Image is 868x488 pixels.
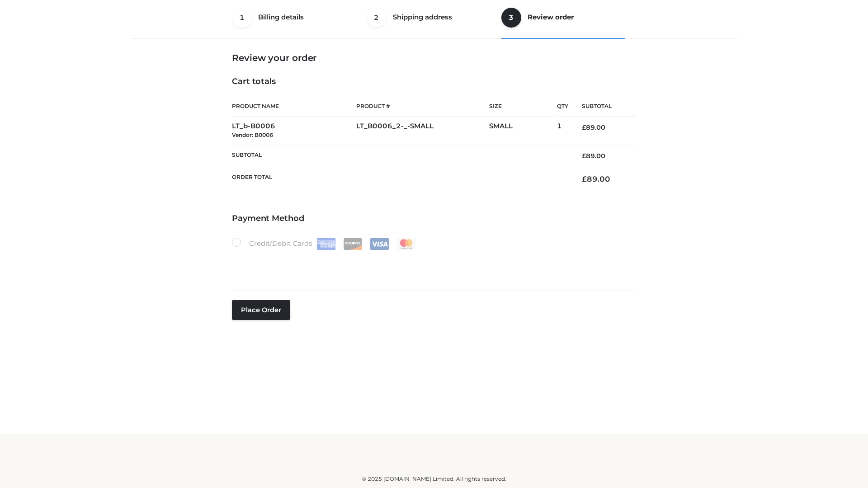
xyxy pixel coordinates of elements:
h4: Payment Method [232,214,636,224]
img: Amex [316,238,336,250]
th: Size [489,96,552,117]
bdi: 89.00 [582,123,605,131]
img: Discover [343,238,363,250]
bdi: 89.00 [582,174,610,183]
span: £ [582,174,587,183]
td: LT_B0006_2-_-SMALL [356,117,489,145]
bdi: 89.00 [582,152,605,160]
td: 1 [557,117,568,145]
h4: Cart totals [232,77,636,87]
td: SMALL [489,117,557,145]
th: Product # [356,96,489,117]
th: Subtotal [232,145,568,167]
div: © 2025 [DOMAIN_NAME] Limited. All rights reserved. [134,474,734,483]
th: Subtotal [568,96,636,117]
th: Order Total [232,167,568,191]
img: Visa [370,238,389,250]
label: Credit/Debit Cards [232,238,417,250]
small: Vendor: B0006 [232,131,273,138]
h3: Review your order [232,52,636,63]
td: LT_b-B0006 [232,117,356,145]
th: Qty [557,96,568,117]
span: £ [582,123,586,131]
th: Product Name [232,96,356,117]
span: £ [582,152,586,160]
button: Place order [232,300,290,320]
iframe: Secure payment input frame [230,248,634,281]
img: Mastercard [396,238,416,250]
